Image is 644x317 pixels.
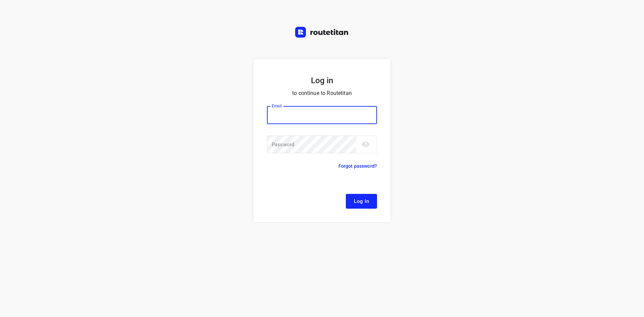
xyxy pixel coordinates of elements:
[346,194,377,209] button: Log In
[267,89,377,98] p: to continue to Routetitan
[359,138,372,151] button: toggle password visibility
[295,27,349,38] img: Routetitan
[354,197,369,206] span: Log In
[338,162,377,170] p: Forgot password?
[267,75,377,86] h5: Log in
